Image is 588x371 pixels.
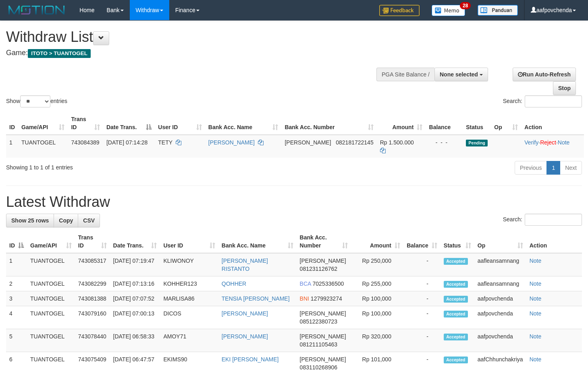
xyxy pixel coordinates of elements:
[403,276,440,291] td: -
[103,112,155,135] th: Date Trans.: activate to sort column descending
[351,306,403,329] td: Rp 100,000
[208,139,255,146] a: [PERSON_NAME]
[546,161,560,175] a: 1
[222,258,268,272] a: [PERSON_NAME] RISTANTO
[530,280,542,287] a: Note
[521,135,584,158] td: · ·
[525,95,582,107] input: Search:
[222,295,290,302] a: TENSIA [PERSON_NAME]
[474,253,526,276] td: aafleansamnang
[59,217,73,224] span: Copy
[434,68,488,81] button: None selected
[27,276,75,291] td: TUANTOGEL
[300,356,346,363] span: [PERSON_NAME]
[300,258,346,264] span: [PERSON_NAME]
[6,306,27,329] td: 4
[503,214,582,226] label: Search:
[440,230,474,253] th: Status: activate to sort column ascending
[110,230,160,253] th: Date Trans.: activate to sort column ascending
[27,253,75,276] td: TUANTOGEL
[515,161,547,175] a: Previous
[160,329,218,352] td: AMOY71
[513,68,576,81] a: Run Auto-Refresh
[75,276,110,291] td: 743082299
[379,5,420,16] img: Feedback.jpg
[6,253,27,276] td: 1
[491,112,521,135] th: Op: activate to sort column ascending
[18,135,68,158] td: TUANTOGEL
[281,112,376,135] th: Bank Acc. Number: activate to sort column ascending
[110,276,160,291] td: [DATE] 07:13:16
[553,81,576,95] a: Stop
[160,306,218,329] td: DICOS
[285,139,331,146] span: [PERSON_NAME]
[155,112,205,135] th: User ID: activate to sort column ascending
[222,310,268,317] a: [PERSON_NAME]
[524,139,538,146] a: Verify
[83,217,95,224] span: CSV
[6,29,384,45] h1: Withdraw List
[503,95,582,107] label: Search:
[75,230,110,253] th: Trans ID: activate to sort column ascending
[110,253,160,276] td: [DATE] 07:19:47
[377,112,426,135] th: Amount: activate to sort column ascending
[6,95,67,107] label: Show entries
[297,230,351,253] th: Bank Acc. Number: activate to sort column ascending
[158,139,172,146] span: TETY
[300,333,346,340] span: [PERSON_NAME]
[6,4,67,16] img: MOTION_logo.png
[444,281,468,288] span: Accepted
[75,306,110,329] td: 743079160
[6,135,18,158] td: 1
[336,139,373,146] span: Copy 082181722145 to clipboard
[444,357,468,363] span: Accepted
[300,280,311,287] span: BCA
[71,139,99,146] span: 743084389
[300,266,337,272] span: Copy 081231126762 to clipboard
[6,291,27,306] td: 3
[160,276,218,291] td: KOHHER123
[218,230,297,253] th: Bank Acc. Name: activate to sort column ascending
[526,230,582,253] th: Action
[6,194,582,210] h1: Latest Withdraw
[429,138,459,146] div: - - -
[6,49,384,57] h4: Game:
[6,214,54,227] a: Show 25 rows
[351,329,403,352] td: Rp 320,000
[75,329,110,352] td: 743078440
[11,217,49,224] span: Show 25 rows
[432,5,465,16] img: Button%20Memo.svg
[75,253,110,276] td: 743085317
[300,364,337,371] span: Copy 083110268906 to clipboard
[444,311,468,317] span: Accepted
[474,276,526,291] td: aafleansamnang
[558,139,570,146] a: Note
[478,5,518,16] img: panduan.png
[6,329,27,352] td: 5
[466,140,488,146] span: Pending
[75,291,110,306] td: 743081388
[106,139,148,146] span: [DATE] 07:14:28
[351,291,403,306] td: Rp 100,000
[560,161,582,175] a: Next
[530,295,542,302] a: Note
[222,356,279,363] a: EKI [PERSON_NAME]
[27,329,75,352] td: TUANTOGEL
[474,329,526,352] td: aafpovchenda
[18,112,68,135] th: Game/API: activate to sort column ascending
[403,306,440,329] td: -
[6,230,27,253] th: ID: activate to sort column descending
[54,214,78,227] a: Copy
[351,253,403,276] td: Rp 250,000
[403,253,440,276] td: -
[530,333,542,340] a: Note
[78,214,100,227] a: CSV
[205,112,282,135] th: Bank Acc. Name: activate to sort column ascending
[313,280,344,287] span: Copy 7025336500 to clipboard
[300,318,337,325] span: Copy 085122380723 to clipboard
[68,112,103,135] th: Trans ID: activate to sort column ascending
[403,329,440,352] td: -
[20,95,50,107] select: Showentries
[525,214,582,226] input: Search:
[530,356,542,363] a: Note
